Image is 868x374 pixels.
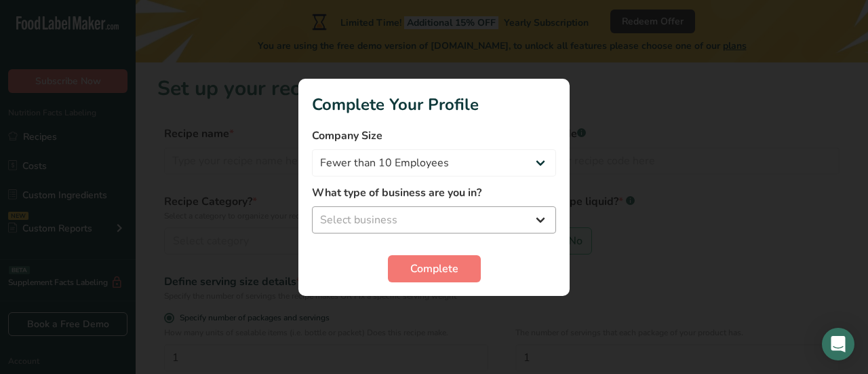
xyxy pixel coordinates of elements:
label: What type of business are you in? [312,185,556,201]
span: Complete [410,261,458,277]
div: Open Intercom Messenger [822,328,854,360]
label: Company Size [312,128,556,144]
h1: Complete Your Profile [312,92,556,117]
button: Complete [388,255,481,282]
